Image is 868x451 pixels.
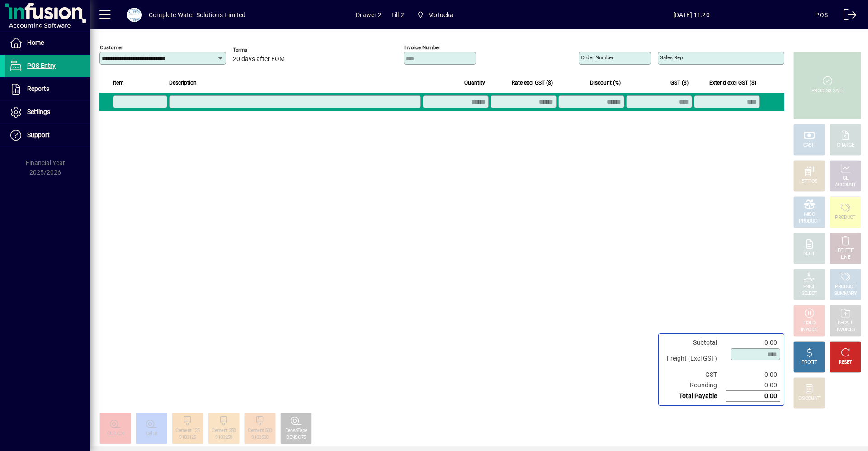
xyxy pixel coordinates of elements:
[838,247,853,254] div: DELETE
[113,78,124,88] span: Item
[835,214,855,221] div: PRODUCT
[662,337,726,348] td: Subtotal
[356,8,382,22] span: Drawer 2
[837,142,854,149] div: CHARGE
[5,32,90,54] a: Home
[803,251,815,257] div: NOTE
[512,78,553,88] span: Rate excl GST ($)
[726,380,780,391] td: 0.00
[803,142,815,149] div: CASH
[726,337,780,348] td: 0.00
[801,327,817,333] div: INVOICE
[169,78,197,88] span: Description
[801,178,818,185] div: EFTPOS
[834,290,857,297] div: SUMMARY
[802,359,817,366] div: PROFIT
[837,2,857,31] a: Logout
[726,391,780,402] td: 0.00
[251,434,268,441] div: 9100500
[464,78,485,88] span: Quantity
[815,8,828,22] div: POS
[27,39,44,46] span: Home
[5,78,90,100] a: Reports
[838,320,854,327] div: RECALL
[567,8,815,22] span: [DATE] 11:20
[146,431,157,437] div: Cel18
[100,44,123,51] mat-label: Customer
[811,88,843,95] div: PROCESS SALE
[835,284,855,290] div: PRODUCT
[835,182,856,189] div: ACCOUNT
[233,47,287,53] span: Terms
[215,434,232,441] div: 9100250
[843,175,849,182] div: GL
[590,78,621,88] span: Discount (%)
[27,85,49,92] span: Reports
[27,62,56,69] span: POS Entry
[120,7,149,23] button: Profile
[27,131,50,138] span: Support
[802,290,817,297] div: SELECT
[662,370,726,380] td: GST
[212,427,236,434] div: Cement 250
[107,431,124,437] div: CEELON
[660,54,683,61] mat-label: Sales rep
[413,7,458,23] span: Motueka
[709,78,756,88] span: Extend excl GST ($)
[804,211,815,218] div: MISC
[581,54,613,61] mat-label: Order number
[391,8,404,22] span: Till 2
[149,8,246,22] div: Complete Water Solutions Limited
[841,254,850,261] div: LINE
[835,327,855,333] div: INVOICES
[803,320,815,327] div: HOLD
[5,124,90,147] a: Support
[662,348,726,370] td: Freight (Excl GST)
[285,427,307,434] div: DensoTape
[404,44,440,51] mat-label: Invoice number
[175,427,199,434] div: Cement 125
[670,78,689,88] span: GST ($)
[662,380,726,391] td: Rounding
[726,370,780,380] td: 0.00
[248,427,272,434] div: Cement 500
[286,434,306,441] div: DENSO75
[179,434,196,441] div: 9100125
[428,8,453,22] span: Motueka
[662,391,726,402] td: Total Payable
[5,101,90,123] a: Settings
[803,284,816,290] div: PRICE
[799,218,819,225] div: PRODUCT
[27,108,50,115] span: Settings
[798,395,820,402] div: DISCOUNT
[839,359,852,366] div: RESET
[233,56,285,63] span: 20 days after EOM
